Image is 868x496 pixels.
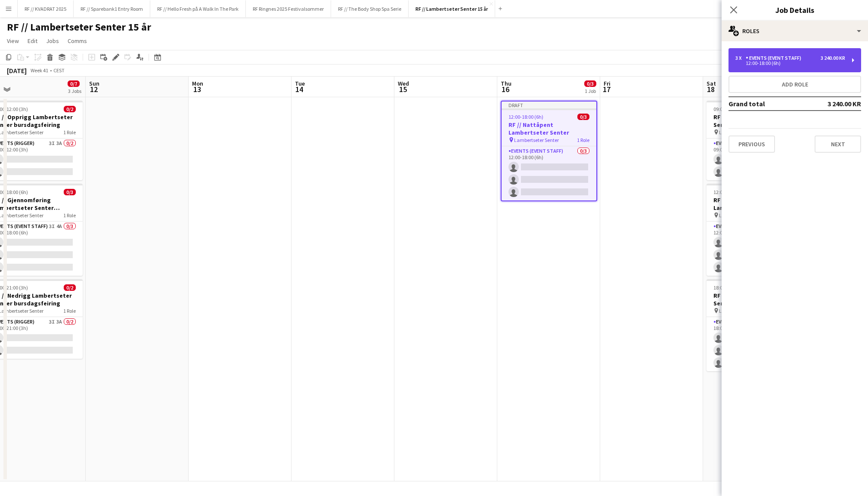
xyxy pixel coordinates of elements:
[192,80,203,87] span: Mon
[88,84,99,94] span: 12
[719,212,764,219] span: Lambertseter Senter
[294,84,305,94] span: 14
[502,102,596,108] div: Draft
[713,189,748,195] span: 12:00-18:00 (6h)
[499,84,512,94] span: 16
[501,101,597,201] app-job-card: Draft12:00-18:00 (6h)0/3RF // Nattåpent Lambertseter Senter Lambertseter Senter1 RoleEvents (Even...
[713,106,748,112] span: 09:00-12:00 (3h)
[707,292,803,307] h3: RF // Nedrigg Lambertseter Senter bursdagsfeiring
[713,284,748,291] span: 18:00-21:00 (3h)
[68,80,80,87] span: 0/7
[150,0,246,17] button: RF // Hello Fresh på A Walk In The Park
[64,284,76,291] span: 0/2
[502,146,596,200] app-card-role: Events (Event Staff)0/312:00-18:00 (6h)
[719,129,764,136] span: Lambertseter Senter
[728,136,775,153] button: Previous
[28,67,50,74] span: Week 41
[728,97,807,111] td: Grand total
[64,35,90,46] a: Comms
[295,80,305,87] span: Tue
[707,101,803,180] app-job-card: 09:00-12:00 (3h)0/2RF // Opprigg Lambertseter Senter bursdagsfeiring Lambertseter Senter1 RoleEve...
[7,66,27,75] div: [DATE]
[707,113,803,129] h3: RF // Opprigg Lambertseter Senter bursdagsfeiring
[707,196,803,212] h3: RF // Gjennomføring Lambertseter Senter bursdagsfeiring
[728,76,861,93] button: Add role
[577,114,589,120] span: 0/3
[191,84,203,94] span: 13
[24,35,41,46] a: Edit
[722,21,868,41] div: Roles
[43,35,62,46] a: Jobs
[53,67,65,74] div: CEST
[409,0,495,17] button: RF // Lambertseter Senter 15 år
[64,189,76,195] span: 0/3
[397,84,409,94] span: 15
[719,308,764,314] span: Lambertseter Senter
[707,279,803,371] app-job-card: 18:00-21:00 (3h)0/3RF // Nedrigg Lambertseter Senter bursdagsfeiring Lambertseter Senter1 RoleEve...
[63,212,76,219] span: 1 Role
[577,137,589,143] span: 1 Role
[735,61,845,65] div: 12:00-18:00 (6h)
[735,55,746,61] div: 3 x
[821,55,845,61] div: 3 240.00 KR
[28,37,37,45] span: Edit
[807,97,861,111] td: 3 240.00 KR
[707,222,803,276] app-card-role: Events (Event Staff)3I4A0/312:00-18:00 (6h)
[7,21,151,34] h1: RF // Lambertseter Senter 15 år
[746,55,805,61] div: Events (Event Staff)
[705,84,716,94] span: 18
[63,129,76,136] span: 1 Role
[64,106,76,112] span: 0/2
[331,0,409,17] button: RF // The Body Shop Spa Serie
[722,4,868,15] h3: Job Details
[602,84,611,94] span: 17
[502,121,596,136] h3: RF // Nattåpent Lambertseter Senter
[74,0,150,17] button: RF // Sparebank1 Entry Room
[89,80,99,87] span: Sun
[68,37,87,45] span: Comms
[585,88,596,94] div: 1 Job
[46,37,59,45] span: Jobs
[514,137,559,143] span: Lambertseter Senter
[604,80,611,87] span: Fri
[501,80,512,87] span: Thu
[815,136,861,153] button: Next
[707,139,803,180] app-card-role: Events (Rigger)3I3A0/209:00-12:00 (3h)
[707,317,803,371] app-card-role: Events (Rigger)3I3A0/318:00-21:00 (3h)
[246,0,331,17] button: RF Ringnes 2025 Festivalsommer
[68,88,81,94] div: 3 Jobs
[508,114,543,120] span: 12:00-18:00 (6h)
[707,184,803,276] app-job-card: 12:00-18:00 (6h)0/3RF // Gjennomføring Lambertseter Senter bursdagsfeiring Lambertseter Senter1 R...
[398,80,409,87] span: Wed
[7,37,19,45] span: View
[584,80,596,87] span: 0/3
[707,80,716,87] span: Sat
[3,35,22,46] a: View
[63,308,76,314] span: 1 Role
[18,0,74,17] button: RF // KVADRAT 2025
